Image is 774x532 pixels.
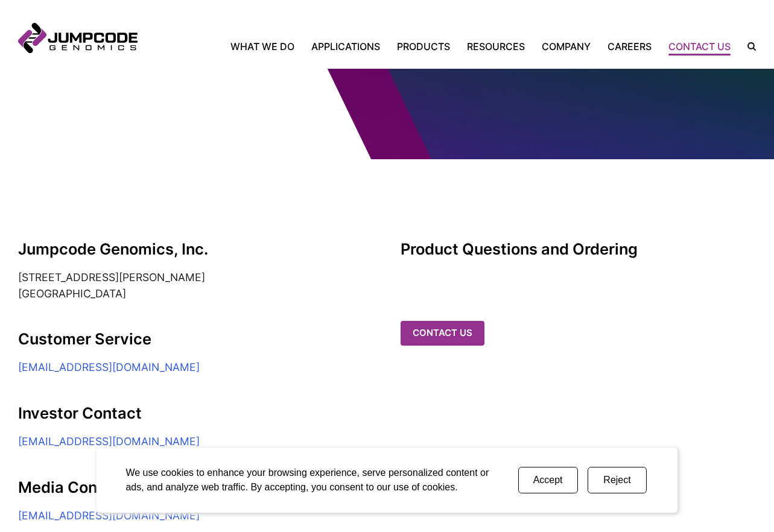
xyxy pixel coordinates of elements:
h2: Jumpcode Genomics, Inc. [18,240,373,258]
a: [EMAIL_ADDRESS][DOMAIN_NAME] [18,509,200,522]
address: [STREET_ADDRESS][PERSON_NAME] [GEOGRAPHIC_DATA] [18,270,373,302]
span: We use cookies to enhance your browsing experience, serve personalized content or ads, and analyz... [125,467,489,492]
h2: Investor Contact [18,404,373,422]
a: Careers [599,39,660,54]
h2: Media Contact [18,478,373,496]
a: Contact us [401,321,484,346]
a: Products [389,39,458,54]
label: Search the site. [739,42,756,51]
a: Resources [458,39,533,54]
button: Reject [588,467,647,493]
nav: Primary Navigation [138,39,739,54]
h2: Customer Service [18,330,373,347]
button: Accept [518,467,578,493]
a: Applications [303,39,389,54]
a: Contact Us [660,39,739,54]
a: [EMAIL_ADDRESS][DOMAIN_NAME] [18,435,200,448]
a: Company [533,39,599,54]
a: [EMAIL_ADDRESS][DOMAIN_NAME] [18,361,200,373]
a: What We Do [230,39,303,54]
h3: Product Questions and Ordering [401,240,756,258]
